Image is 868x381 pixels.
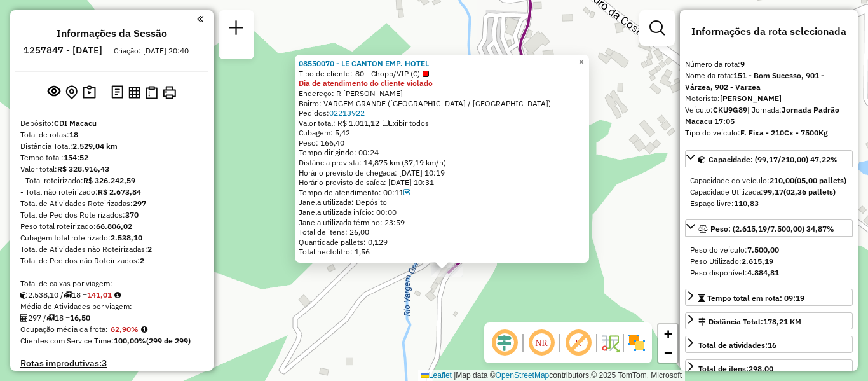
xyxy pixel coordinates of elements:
[299,247,585,257] div: Total hectolitro: 1,56
[563,328,593,358] span: Exibir rótulo
[685,127,853,139] div: Tipo do veículo:
[690,198,848,209] div: Espaço livre:
[299,69,585,79] div: Tipo de cliente:
[69,130,78,139] strong: 18
[299,168,585,178] div: Horário previsto de chegada: [DATE] 10:19
[383,118,429,128] span: Exibir todos
[20,244,203,255] div: Total de Atividades não Roteirizadas:
[685,25,853,38] h4: Informações da rota selecionada
[109,45,194,57] div: Criação: [DATE] 20:40
[770,176,794,185] strong: 210,00
[403,188,410,197] a: Com service time
[690,175,848,186] div: Capacidade do veículo:
[111,324,139,334] strong: 62,90%
[54,118,97,128] strong: CDI Macacu
[20,129,203,141] div: Total de rotas:
[299,88,585,99] div: Endereço: R [PERSON_NAME]
[685,93,853,104] div: Motorista:
[20,336,114,345] span: Clientes com Service Time:
[20,186,203,198] div: - Total não roteirizado:
[299,108,585,118] div: Pedidos:
[299,128,350,137] span: Cubagem: 5,42
[299,207,585,218] div: Janela utilizada início: 00:00
[658,324,677,343] a: Zoom in
[98,187,141,197] strong: R$ 2.673,84
[664,345,672,361] span: −
[20,221,203,232] div: Peso total roteirizado:
[299,188,585,198] div: Tempo de atendimento: 00:11
[45,82,63,102] button: Exibir sessão original
[685,70,853,93] div: Nome da rota:
[685,312,853,329] a: Distância Total:178,21 KM
[685,289,853,306] a: Tempo total em rota: 09:19
[496,371,550,380] a: OpenStreetMap
[720,94,782,103] strong: [PERSON_NAME]
[690,245,779,254] span: Peso do veículo:
[80,83,98,102] button: Painel de Sugestão
[20,324,108,334] span: Ocupação média da frota:
[685,71,824,92] strong: 151 - Bom Sucesso, 901 - Várzea, 902 - Varzea
[20,118,203,129] div: Depósito:
[740,59,745,69] strong: 9
[299,59,429,68] a: 08550070 - LE CANTON EMP. HOTEL
[709,155,838,164] span: Capacidade: (99,17/210,00) 47,22%
[299,148,585,158] div: Tempo dirigindo: 00:24
[147,244,152,254] strong: 2
[690,256,848,267] div: Peso Utilizado:
[63,83,80,102] button: Centralizar mapa no depósito ou ponto de apoio
[574,55,589,70] a: Close popup
[763,317,801,326] span: 178,21 KM
[418,370,685,381] div: Map data © contributors,© 2025 TomTom, Microsoft
[749,364,773,373] strong: 298,00
[143,83,160,102] button: Visualizar Romaneio
[299,99,585,109] div: Bairro: VARGEM GRANDE ([GEOGRAPHIC_DATA] / [GEOGRAPHIC_DATA])
[114,336,146,345] strong: 100,00%
[20,255,203,267] div: Total de Pedidos não Roteirizados:
[578,57,584,67] span: ×
[600,333,620,353] img: Fluxo de ruas
[197,11,203,26] a: Clique aqui para minimizar o painel
[658,343,677,363] a: Zoom out
[698,340,776,350] span: Total de atividades:
[70,313,90,322] strong: 16,50
[742,256,773,266] strong: 2.615,19
[87,290,112,300] strong: 141,01
[740,128,828,137] strong: F. Fixa - 210Cx - 7500Kg
[299,118,585,128] div: Valor total: R$ 1.011,12
[299,227,585,237] div: Total de itens: 26,00
[72,141,118,151] strong: 2.529,04 km
[20,312,203,324] div: 297 / 18 =
[20,291,28,299] i: Cubagem total roteirizado
[747,268,779,277] strong: 4.884,81
[46,314,55,322] i: Total de rotas
[20,198,203,209] div: Total de Atividades Roteirizadas:
[685,104,853,127] div: Veículo:
[713,105,747,114] strong: CKU9G89
[96,221,132,231] strong: 66.806,02
[57,164,109,174] strong: R$ 328.916,43
[794,176,846,185] strong: (05,00 pallets)
[698,363,773,375] div: Total de itens:
[141,326,147,333] em: Média calculada utilizando a maior ocupação (%Peso ou %Cubagem) de cada rota da sessão. Rotas cro...
[126,83,143,100] button: Visualizar relatório de Roteirização
[20,141,203,152] div: Distância Total:
[20,209,203,221] div: Total de Pedidos Roteirizados:
[685,59,853,70] div: Número da rota:
[299,218,585,228] div: Janela utilizada término: 23:59
[644,15,670,41] a: Exibir filtros
[102,357,107,369] strong: 3
[125,210,139,219] strong: 370
[685,219,853,237] a: Peso: (2.615,19/7.500,00) 34,87%
[24,45,102,56] h6: 1257847 - [DATE]
[160,83,179,102] button: Imprimir Rotas
[64,291,72,299] i: Total de rotas
[664,326,672,342] span: +
[783,187,836,197] strong: (02,36 pallets)
[146,336,191,345] strong: (299 de 299)
[768,340,776,350] strong: 16
[64,153,88,162] strong: 154:52
[421,371,452,380] a: Leaflet
[685,359,853,377] a: Total de itens:298,00
[299,197,585,207] div: Janela utilizada: Depósito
